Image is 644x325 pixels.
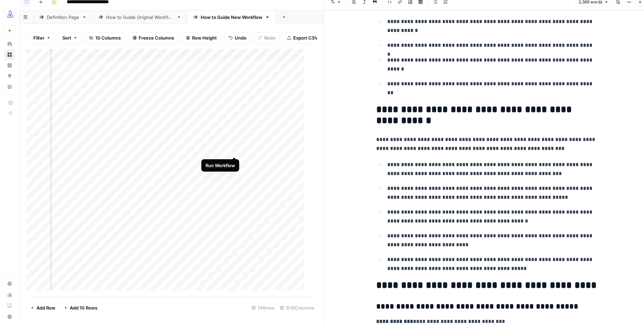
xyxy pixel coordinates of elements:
div: How to Guide New Workflow [201,14,262,21]
button: Undo [224,32,251,43]
a: Learning Hub [4,300,15,311]
button: Workspace: AirOps Growth [4,6,15,23]
span: Undo [235,34,246,41]
a: Settings [4,278,15,289]
span: Filter [33,34,44,41]
button: Freeze Columns [128,32,179,43]
div: Run Workflow [205,162,235,169]
a: Opportunities [4,71,15,82]
button: Row Height [181,32,221,43]
div: 14 Rows [249,302,277,313]
a: Home [4,39,15,50]
div: Definition Page [47,14,79,21]
span: Export CSV [293,34,318,41]
span: Redo [264,34,275,41]
img: AirOps Growth Logo [4,8,17,20]
span: Freeze Columns [139,34,174,41]
span: Add Row [36,304,55,311]
span: Sort [62,34,71,41]
a: Your Data [4,81,15,92]
a: Definition Page [33,10,93,24]
span: Add 10 Rows [70,304,97,311]
button: Add 10 Rows [60,302,102,313]
a: Insights [4,60,15,71]
button: Add Row [26,302,60,313]
button: Export CSV [283,32,322,43]
a: How to Guide Original Workflow [93,10,187,24]
button: 10 Columns [85,32,125,43]
a: How to Guide New Workflow [187,10,276,24]
button: Sort [58,32,82,43]
a: Usage [4,289,15,300]
button: Help + Support [4,311,15,322]
div: 9/10 Columns [277,302,317,313]
button: Redo [254,32,280,43]
button: Filter [29,32,55,43]
span: Row Height [192,34,217,41]
span: 10 Columns [95,34,121,41]
a: Browse [4,49,15,60]
div: How to Guide Original Workflow [106,14,174,21]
